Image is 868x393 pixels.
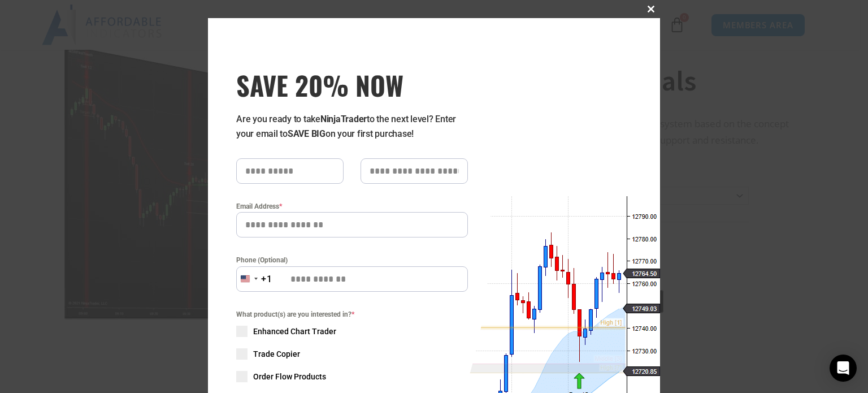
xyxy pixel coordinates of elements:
strong: SAVE BIG [288,128,325,139]
label: Enhanced Chart Trader [236,326,468,337]
span: Trade Copier [253,348,300,360]
div: Open Intercom Messenger [830,355,857,382]
label: Order Flow Products [236,371,468,382]
p: Are you ready to take to the next level? Enter your email to on your first purchase! [236,112,468,141]
span: What product(s) are you interested in? [236,309,468,320]
span: Order Flow Products [253,371,326,382]
button: Selected country [236,266,272,292]
span: SAVE 20% NOW [236,69,468,101]
label: Phone (Optional) [236,254,468,266]
label: Email Address [236,201,468,212]
label: Trade Copier [236,348,468,360]
span: Enhanced Chart Trader [253,326,336,337]
div: +1 [261,272,272,287]
strong: NinjaTrader [320,114,367,124]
